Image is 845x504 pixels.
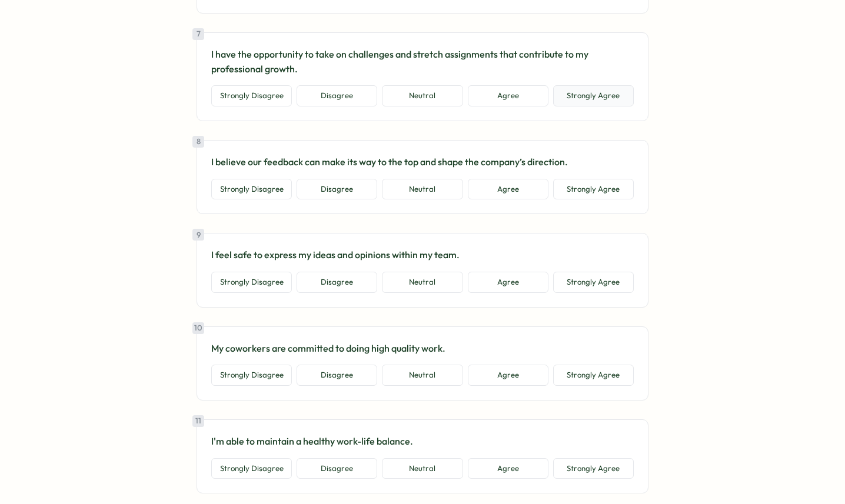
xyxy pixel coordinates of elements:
[553,458,634,479] button: Strongly Agree
[192,136,204,148] div: 8
[211,179,292,200] button: Strongly Disagree
[211,47,634,76] p: I have the opportunity to take on challenges and stretch assignments that contribute to my profes...
[553,85,634,106] button: Strongly Agree
[382,365,463,386] button: Neutral
[211,365,292,386] button: Strongly Disagree
[468,272,548,293] button: Agree
[382,458,463,479] button: Neutral
[211,341,634,356] p: My coworkers are committed to doing high quality work.
[553,365,634,386] button: Strongly Agree
[297,85,377,106] button: Disagree
[297,365,377,386] button: Disagree
[468,458,548,479] button: Agree
[192,28,204,40] div: 7
[211,272,292,293] button: Strongly Disagree
[553,272,634,293] button: Strongly Agree
[297,179,377,200] button: Disagree
[468,365,548,386] button: Agree
[192,322,204,334] div: 10
[192,229,204,241] div: 9
[211,155,634,169] p: I believe our feedback can make its way to the top and shape the company’s direction.
[297,458,377,479] button: Disagree
[211,85,292,106] button: Strongly Disagree
[382,272,463,293] button: Neutral
[211,434,634,449] p: I'm able to maintain a healthy work-life balance.
[211,248,634,262] p: I feel safe to express my ideas and opinions within my team.
[468,179,548,200] button: Agree
[468,85,548,106] button: Agree
[553,179,634,200] button: Strongly Agree
[211,458,292,479] button: Strongly Disagree
[192,415,204,427] div: 11
[382,85,463,106] button: Neutral
[382,179,463,200] button: Neutral
[297,272,377,293] button: Disagree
